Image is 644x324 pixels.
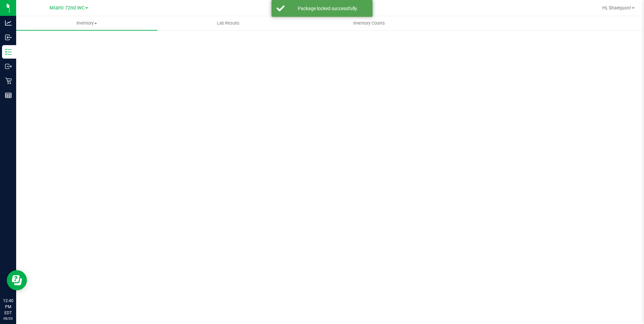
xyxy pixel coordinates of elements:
inline-svg: Retail [5,77,12,84]
span: Inventory Counts [344,20,394,26]
a: Inventory [16,16,157,30]
a: Inventory Counts [299,16,440,30]
p: 12:40 PM EDT [3,298,13,316]
a: Lab Results [157,16,298,30]
div: Package locked successfully. [288,5,367,12]
span: Hi, Shaequon! [602,5,631,10]
span: Lab Results [208,20,249,26]
span: Inventory [16,20,157,26]
span: Miami 72nd WC [50,5,85,11]
inline-svg: Inbound [5,34,12,41]
iframe: Resource center [7,270,27,290]
inline-svg: Analytics [5,20,12,26]
inline-svg: Inventory [5,48,12,55]
inline-svg: Reports [5,92,12,99]
inline-svg: Outbound [5,63,12,70]
p: 08/20 [3,316,13,321]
